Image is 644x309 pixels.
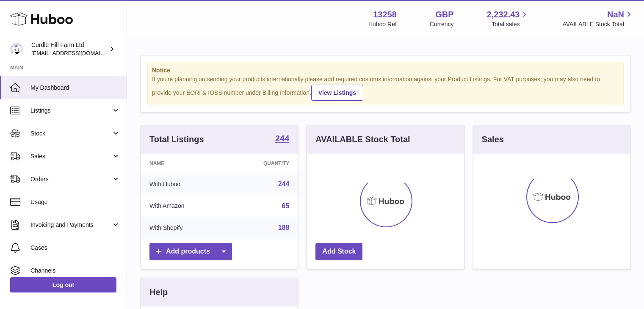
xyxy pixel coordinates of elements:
[30,130,111,138] span: Stock
[282,202,290,210] a: 65
[30,175,111,183] span: Orders
[141,195,227,217] td: With Amazon
[30,267,120,275] span: Channels
[275,134,289,144] a: 244
[149,287,168,298] h3: Help
[315,134,410,145] h3: AVAILABLE Stock Total
[278,224,290,231] a: 188
[10,43,23,55] img: internalAdmin-13258@internal.huboo.com
[311,85,363,101] a: View Listings
[482,134,504,145] h3: Sales
[149,134,204,145] h3: Total Listings
[607,9,624,20] span: NaN
[141,217,227,239] td: With Shopify
[492,20,529,28] span: Total sales
[149,243,232,260] a: Add products
[315,243,362,260] a: Add Stock
[31,50,124,56] span: [EMAIL_ADDRESS][DOMAIN_NAME]
[30,84,120,92] span: My Dashboard
[30,198,120,206] span: Usage
[373,9,397,20] strong: 13258
[487,9,530,28] a: 2,232.43 Total sales
[30,107,111,115] span: Listings
[30,221,111,229] span: Invoicing and Payments
[275,134,289,143] strong: 244
[141,173,227,195] td: With Huboo
[31,41,108,57] div: Curdle Hill Farm Ltd
[141,154,227,173] th: Name
[430,20,454,28] div: Currency
[278,180,290,188] a: 244
[562,9,634,28] a: NaN AVAILABLE Stock Total
[152,75,619,101] div: If you're planning on sending your products internationally please add required customs informati...
[562,20,634,28] span: AVAILABLE Stock Total
[152,66,619,74] strong: Notice
[10,277,116,292] a: Log out
[487,9,520,20] span: 2,232.43
[368,20,397,28] div: Huboo Ref
[30,152,111,160] span: Sales
[227,154,298,173] th: Quantity
[435,9,453,20] strong: GBP
[30,244,120,252] span: Cases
